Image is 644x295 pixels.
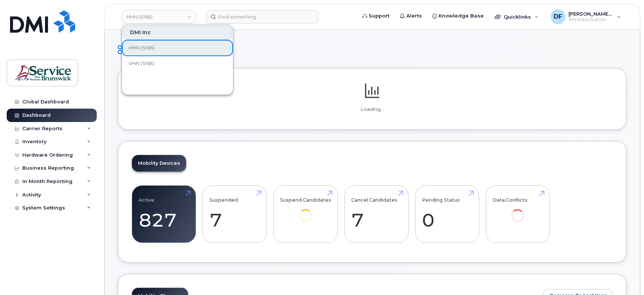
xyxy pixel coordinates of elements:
[123,25,232,40] div: DMI Inc
[139,190,189,239] a: Active 827
[129,60,154,67] span: VHN (SNB)
[351,190,401,239] a: Cancel Candidates 7
[118,43,627,56] h1: Dashboard
[123,41,232,55] a: HHN (SNB)
[209,190,260,239] a: Suspended 7
[422,190,472,239] a: Pending Status 0
[280,190,331,233] a: Suspend Candidates
[493,190,543,233] a: Data Conflicts
[123,56,232,71] a: VHN (SNB)
[132,155,186,171] a: Mobility Devices
[129,44,155,52] span: HHN (SNB)
[132,106,613,113] p: Loading...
